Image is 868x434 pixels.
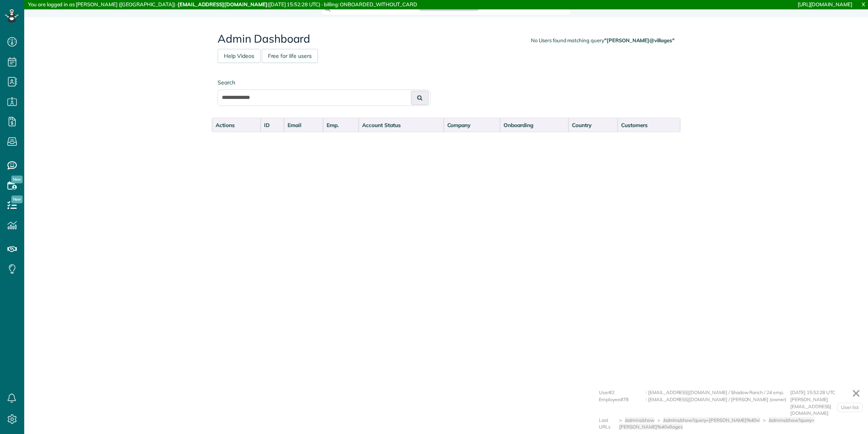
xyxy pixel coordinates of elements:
div: Customers [621,121,677,129]
div: Country [572,121,614,129]
div: Last URLs [599,417,619,430]
strong: "[PERSON_NAME]@villages" [604,37,675,43]
a: Free for life users [262,49,318,63]
span: /admins/show?query=[PERSON_NAME]%40vi [663,417,760,423]
div: Onboarding [504,121,565,129]
a: Help Videos [218,49,261,63]
span: New [11,195,23,203]
span: /admins/show [625,417,654,423]
div: Account Status [362,121,440,129]
div: [PERSON_NAME][EMAIL_ADDRESS][DOMAIN_NAME] [790,396,861,417]
div: Actions [216,121,257,129]
a: ✕ [848,384,864,403]
span: /admins/show?query=[PERSON_NAME]%40villages [619,417,814,430]
div: Employee#78 [599,396,646,417]
a: [URL][DOMAIN_NAME] [798,1,852,7]
div: Emp. [327,121,355,129]
div: User#2 [599,389,646,396]
div: [DATE] 15:52:28 UTC [790,389,861,396]
span: New [11,176,23,183]
div: ID [264,121,280,129]
strong: [EMAIL_ADDRESS][DOMAIN_NAME] [178,1,268,7]
label: Search [218,79,430,86]
div: No Users found matching query [531,37,675,44]
div: : [EMAIL_ADDRESS][DOMAIN_NAME] / Shadow Ranch / 24 emp. [646,389,790,396]
div: Email [288,121,320,129]
div: Company [447,121,497,129]
div: > > > [619,417,861,430]
div: : [EMAIL_ADDRESS][DOMAIN_NAME] / [PERSON_NAME] (owner) [646,396,790,417]
a: User list [837,403,863,412]
h2: Admin Dashboard [218,33,675,45]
